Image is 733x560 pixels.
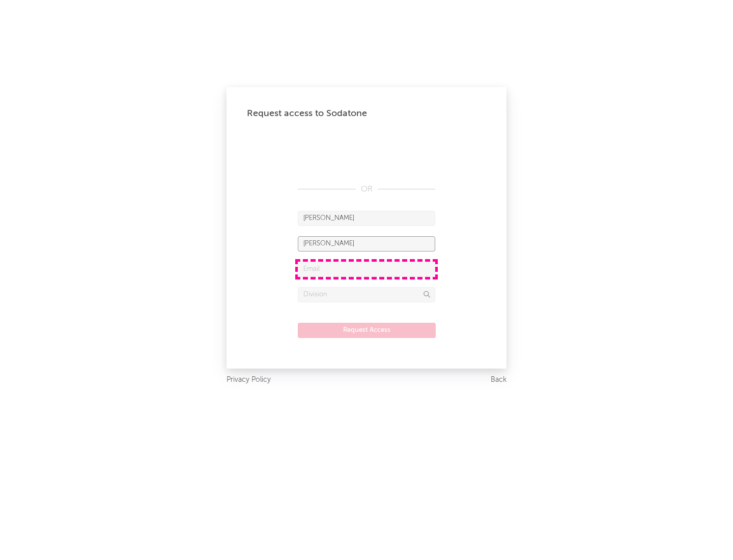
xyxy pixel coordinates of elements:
[298,236,435,251] input: Last Name
[298,211,435,226] input: First Name
[298,323,436,338] button: Request Access
[298,262,435,277] input: Email
[227,374,271,386] a: Privacy Policy
[298,287,435,302] input: Division
[247,107,486,120] div: Request access to Sodatone
[491,374,506,386] a: Back
[298,183,435,195] div: OR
